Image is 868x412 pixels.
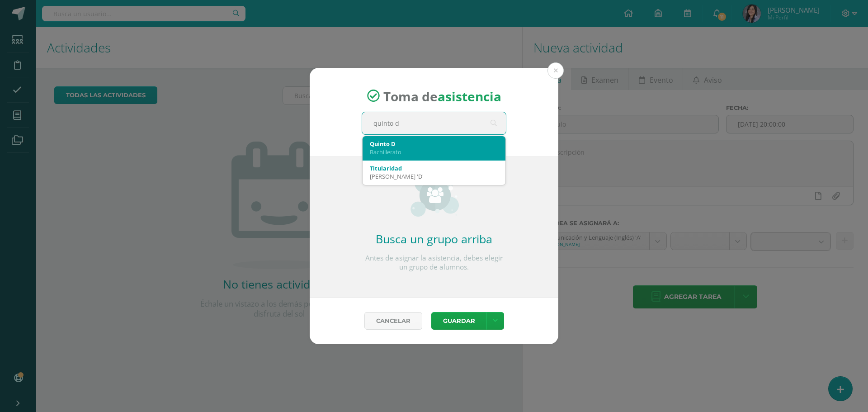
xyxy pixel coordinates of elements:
[362,231,506,246] h2: Busca un grupo arriba
[547,62,564,79] button: Close (Esc)
[370,148,498,156] div: Bachillerato
[362,254,506,272] p: Antes de asignar la asistencia, debes elegir un grupo de alumnos.
[431,312,486,330] button: Guardar
[364,312,422,330] a: Cancelar
[370,172,498,180] div: [PERSON_NAME] 'D'
[410,171,459,217] img: groups_small.png
[370,164,498,172] div: Titularidad
[370,140,498,148] div: Quinto D
[383,87,501,104] span: Toma de
[362,112,506,134] input: Busca un grado o sección aquí...
[438,87,501,104] strong: asistencia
